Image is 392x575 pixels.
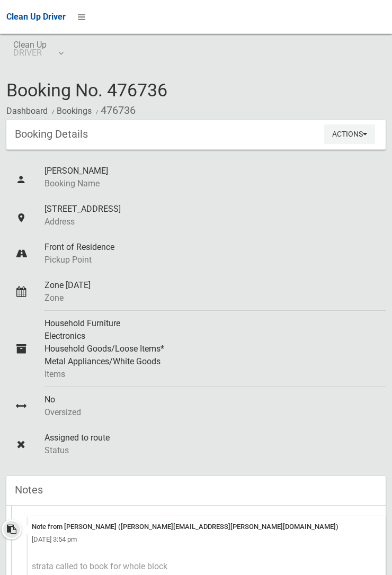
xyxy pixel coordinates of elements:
small: Address [44,215,377,228]
div: Zone [DATE] [44,273,377,311]
li: 476736 [93,101,136,120]
a: Clean UpDRIVER [6,34,69,68]
small: DRIVER [13,49,47,57]
div: No [44,387,377,425]
div: Front of Residence [44,235,377,273]
span: Booking No. 476736 [6,79,167,101]
a: Clean Up Driver [6,9,66,25]
div: Household Furniture Electronics Household Goods/Loose Items* Metal Appliances/White Goods [44,311,377,387]
header: Notes [6,480,51,500]
small: Pickup Point [44,254,377,266]
span: Clean Up [13,41,63,57]
div: Note from [PERSON_NAME] ([PERSON_NAME][EMAIL_ADDRESS][PERSON_NAME][DOMAIN_NAME]) [32,520,381,533]
span: Clean Up Driver [6,12,66,22]
div: [DATE] 3:54 pm [32,533,381,546]
small: Items [44,368,377,381]
div: Assigned to route [44,425,377,463]
div: [PERSON_NAME] [44,158,377,196]
a: Bookings [57,106,92,116]
small: Zone [44,292,377,304]
header: Booking Details [6,124,96,145]
button: Actions [324,124,375,144]
div: [STREET_ADDRESS] [44,196,377,235]
small: Booking Name [44,177,377,190]
a: Dashboard [6,106,48,116]
span: strata called to book for whole block [32,561,167,571]
small: Status [44,444,377,457]
small: Oversized [44,406,377,419]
